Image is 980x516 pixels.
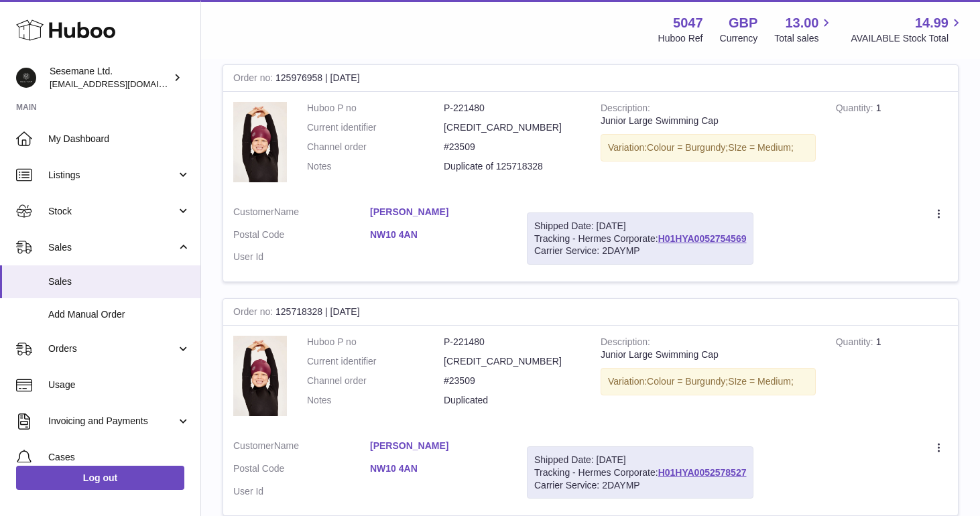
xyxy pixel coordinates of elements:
[233,72,275,86] strong: Order no
[534,479,746,492] div: Carrier Service: 2DAYMP
[16,68,36,88] img: info@soulcap.com
[444,375,580,387] dd: #23509
[307,394,444,407] dt: Notes
[233,206,274,217] span: Customer
[534,220,746,233] div: Shipped Date: [DATE]
[720,32,758,45] div: Currency
[48,205,176,218] span: Stock
[370,440,507,452] a: [PERSON_NAME]
[307,141,444,153] dt: Channel order
[534,454,746,466] div: Shipped Date: [DATE]
[601,115,816,127] div: Junior Large Swimming Cap
[728,142,794,153] span: SIze = Medium;
[527,446,753,499] div: Tracking - Hermes Corporate:
[48,169,176,182] span: Listings
[444,336,580,348] dd: P-221480
[307,336,444,348] dt: Huboo P no
[233,485,370,498] dt: User Id
[851,32,964,45] span: AVAILABLE Stock Total
[233,229,370,245] dt: Postal Code
[50,65,170,90] div: Sesemane Ltd.
[370,206,507,218] a: [PERSON_NAME]
[647,142,728,153] span: Colour = Burgundy;
[223,65,958,92] div: 125976958 | [DATE]
[601,336,650,350] strong: Description
[444,355,580,368] dd: [CREDIT_CARD_NUMBER]
[785,14,818,32] span: 13.00
[48,342,176,355] span: Orders
[233,206,370,222] dt: Name
[48,133,190,145] span: My Dashboard
[48,415,176,428] span: Invoicing and Payments
[233,102,287,182] img: 50471738258257.jpeg
[658,467,747,478] a: H01HYA0052578527
[534,245,746,257] div: Carrier Service: 2DAYMP
[836,103,876,117] strong: Quantity
[601,103,650,117] strong: Description
[48,241,176,254] span: Sales
[307,102,444,115] dt: Huboo P no
[729,14,757,32] strong: GBP
[658,32,703,45] div: Huboo Ref
[836,336,876,350] strong: Quantity
[444,160,580,173] p: Duplicate of 125718328
[774,32,834,45] span: Total sales
[527,212,753,265] div: Tracking - Hermes Corporate:
[826,92,958,195] td: 1
[444,394,580,407] p: Duplicated
[48,451,190,464] span: Cases
[233,440,370,456] dt: Name
[233,336,287,416] img: 50471738258257.jpeg
[774,14,834,45] a: 13.00 Total sales
[307,160,444,173] dt: Notes
[307,355,444,368] dt: Current identifier
[370,229,507,241] a: NW10 4AN
[223,299,958,326] div: 125718328 | [DATE]
[50,78,197,89] span: [EMAIL_ADDRESS][DOMAIN_NAME]
[233,462,370,478] dt: Postal Code
[307,121,444,134] dt: Current identifier
[728,376,794,387] span: SIze = Medium;
[915,14,948,32] span: 14.99
[444,102,580,115] dd: P-221480
[48,275,190,288] span: Sales
[647,376,728,387] span: Colour = Burgundy;
[48,379,190,391] span: Usage
[673,14,703,32] strong: 5047
[444,121,580,134] dd: [CREDIT_CARD_NUMBER]
[233,306,275,320] strong: Order no
[826,326,958,429] td: 1
[444,141,580,153] dd: #23509
[601,368,816,395] div: Variation:
[601,348,816,361] div: Junior Large Swimming Cap
[370,462,507,475] a: NW10 4AN
[16,466,184,490] a: Log out
[233,251,370,263] dt: User Id
[48,308,190,321] span: Add Manual Order
[601,134,816,162] div: Variation:
[233,440,274,451] span: Customer
[307,375,444,387] dt: Channel order
[658,233,747,244] a: H01HYA0052754569
[851,14,964,45] a: 14.99 AVAILABLE Stock Total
